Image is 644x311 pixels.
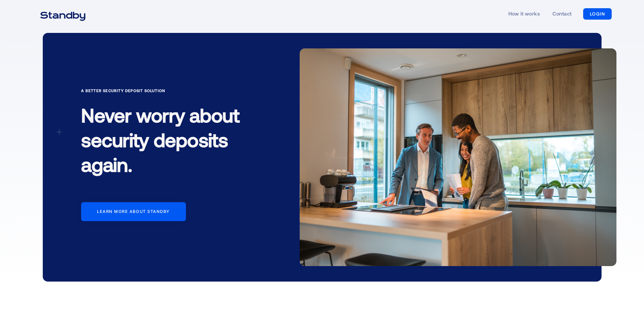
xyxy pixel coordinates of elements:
[81,202,186,221] a: Learn more about standby
[81,97,258,187] h1: Never worry about security deposits again.
[583,8,612,20] a: LOGIN
[81,87,258,94] div: A Better Security Deposit Solution
[32,8,93,20] a: home
[97,209,170,214] div: Learn more about standby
